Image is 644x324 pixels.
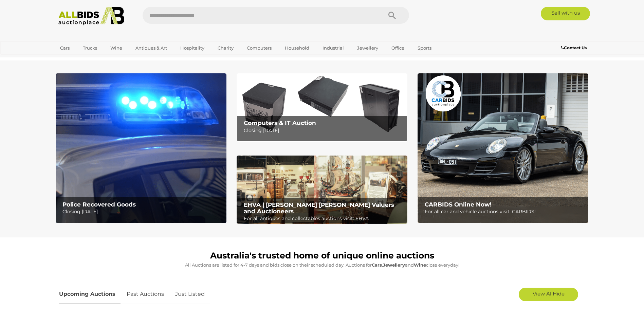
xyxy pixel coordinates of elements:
[176,42,209,54] a: Hospitality
[425,201,492,208] b: CARBIDS Online Now!
[244,126,404,135] p: Closing [DATE]
[244,214,404,223] p: For all antiques and collectables auctions visit: EHVA
[170,284,210,304] a: Just Listed
[418,73,588,223] a: CARBIDS Online Now! CARBIDS Online Now! For all car and vehicle auctions visit: CARBIDS!
[553,290,565,297] span: Hide
[237,73,407,142] img: Computers & IT Auction
[237,156,407,224] img: EHVA | Evans Hastings Valuers and Auctioneers
[59,251,585,260] h1: Australia's trusted home of unique online auctions
[519,288,578,301] a: View AllHide
[387,42,409,54] a: Office
[106,42,127,54] a: Wine
[56,73,226,223] img: Police Recovered Goods
[56,73,226,223] a: Police Recovered Goods Police Recovered Goods Closing [DATE]
[56,54,113,65] a: [GEOGRAPHIC_DATA]
[280,42,314,54] a: Household
[561,45,587,50] b: Contact Us
[244,201,394,215] b: EHVA | [PERSON_NAME] [PERSON_NAME] Valuers and Auctioneers
[541,7,590,20] a: Sell with us
[237,156,407,224] a: EHVA | Evans Hastings Valuers and Auctioneers EHVA | [PERSON_NAME] [PERSON_NAME] Valuers and Auct...
[78,42,102,54] a: Trucks
[414,262,426,268] strong: Wine
[353,42,383,54] a: Jewellery
[213,42,238,54] a: Charity
[318,42,348,54] a: Industrial
[62,201,136,208] b: Police Recovered Goods
[372,262,382,268] strong: Cars
[122,284,169,304] a: Past Auctions
[244,120,316,126] b: Computers & IT Auction
[55,7,128,25] img: Allbids.com.au
[413,42,436,54] a: Sports
[59,261,585,269] p: All Auctions are listed for 4-7 days and bids close on their scheduled day. Auctions for , and cl...
[59,284,121,304] a: Upcoming Auctions
[383,262,405,268] strong: Jewellery
[425,208,585,216] p: For all car and vehicle auctions visit: CARBIDS!
[375,7,409,24] button: Search
[131,42,171,54] a: Antiques & Art
[62,208,222,216] p: Closing [DATE]
[561,44,588,52] a: Contact Us
[237,73,407,142] a: Computers & IT Auction Computers & IT Auction Closing [DATE]
[56,42,74,54] a: Cars
[242,42,276,54] a: Computers
[533,290,553,297] span: View All
[418,73,588,223] img: CARBIDS Online Now!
